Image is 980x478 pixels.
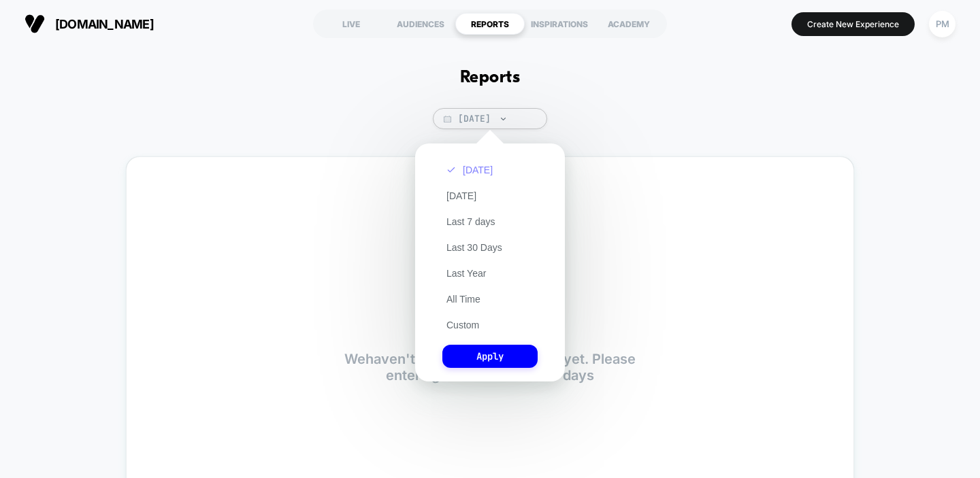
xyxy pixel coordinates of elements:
div: INSPIRATIONS [525,13,594,35]
div: ACADEMY [594,13,664,35]
div: REPORTS [455,13,525,35]
button: [DOMAIN_NAME] [20,13,158,35]
button: Last 7 days [442,216,500,228]
button: All Time [442,293,485,305]
button: PM [925,10,960,38]
p: We haven't collected enough data yet. Please enter again in the next few days [344,351,636,383]
img: calendar [444,116,451,122]
div: PM [929,11,955,37]
img: end [501,118,506,120]
div: LIVE [316,13,386,35]
span: [DOMAIN_NAME] [55,17,154,31]
span: [DATE] [433,108,547,129]
button: Create New Experience [791,12,915,36]
button: [DATE] [442,164,497,176]
h1: Reports [460,68,520,88]
img: Visually logo [24,14,45,34]
button: Last Year [442,267,490,279]
button: Apply [442,345,538,368]
div: AUDIENCES [386,13,455,35]
button: Last 30 Days [442,241,506,254]
button: [DATE] [442,190,480,202]
button: Custom [442,319,483,331]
